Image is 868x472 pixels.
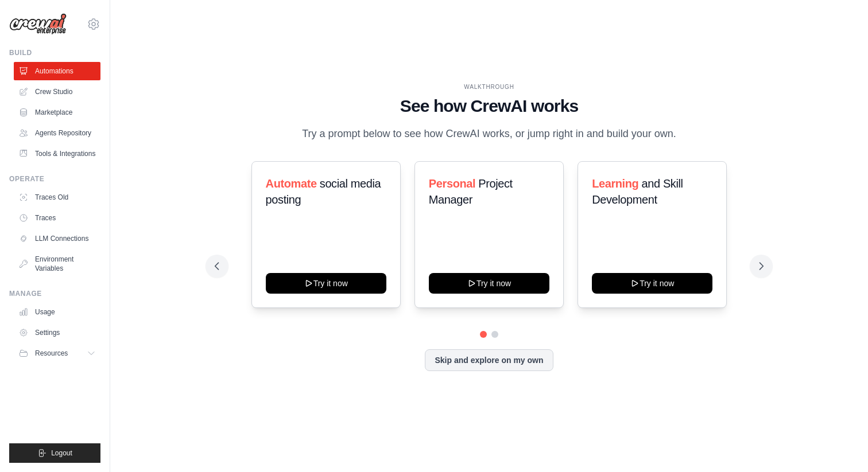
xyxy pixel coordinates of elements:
span: and Skill Development [592,177,683,206]
a: LLM Connections [14,229,100,248]
span: Resources [35,349,68,358]
a: Traces Old [14,188,100,206]
a: Settings [14,323,100,342]
button: Skip and explore on my own [425,349,553,371]
span: Personal [429,177,475,190]
div: Operate [9,174,100,184]
p: Try a prompt below to see how CrewAI works, or jump right in and build your own. [296,126,682,142]
button: Try it now [266,273,386,294]
div: Build [9,48,100,57]
div: WALKTHROUGH [215,83,764,91]
a: Usage [14,303,100,321]
button: Resources [14,344,100,362]
button: Logout [9,443,100,463]
h1: See how CrewAI works [215,96,764,116]
span: Learning [592,177,638,190]
a: Agents Repository [14,124,100,142]
a: Environment Variables [14,250,100,278]
span: Automate [266,177,317,190]
img: Logo [9,13,67,35]
button: Try it now [429,273,549,294]
a: Crew Studio [14,83,100,101]
a: Tools & Integrations [14,145,100,163]
span: Logout [51,448,72,458]
button: Try it now [592,273,712,294]
div: Manage [9,289,100,298]
a: Automations [14,62,100,80]
span: social media posting [266,177,381,206]
span: Project Manager [429,177,513,206]
a: Traces [14,209,100,227]
a: Marketplace [14,103,100,122]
